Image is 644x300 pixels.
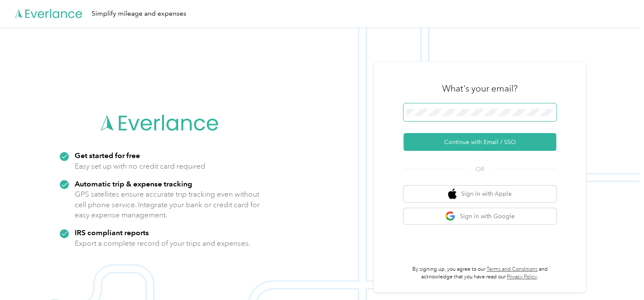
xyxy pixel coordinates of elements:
[507,274,537,280] a: Privacy Policy
[403,133,556,151] button: Continue with Email / SSO
[442,83,518,94] h3: What's your email?
[75,179,192,188] strong: Automatic trip & expense tracking
[75,228,149,237] strong: IRS compliant reports
[403,266,556,281] p: By signing up, you agree to our and acknowledge that you have read our .
[75,189,260,220] p: GPS satellites ensure accurate trip tracking even without cell phone service. Integrate your bank...
[448,189,456,199] img: apple logo
[403,208,556,225] button: google logoSign in with Google
[403,186,556,202] button: apple logoSign in with Apple
[465,165,495,174] span: OR
[445,211,456,222] img: google logo
[75,161,205,172] p: Easy set up with no credit card required
[487,266,538,272] a: Terms and Conditions
[92,8,186,19] div: Simplify mileage and expenses
[75,151,140,160] strong: Get started for free
[75,238,250,249] p: Export a complete record of your trips and expenses.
